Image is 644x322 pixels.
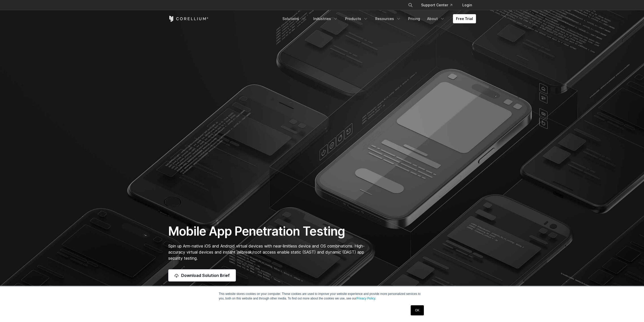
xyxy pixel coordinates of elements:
[168,243,365,261] span: Spin up Arm-native iOS and Android virtual devices with near-limitless device and OS combinations...
[406,1,415,10] button: Search
[405,14,423,23] a: Pricing
[458,1,476,10] a: Login
[279,14,476,23] div: Navigation Menu
[417,1,456,10] a: Support Center
[279,14,309,23] a: Solutions
[424,14,448,23] a: About
[181,272,230,278] span: Download Solution Brief
[168,224,370,239] h1: Mobile App Penetration Testing
[402,1,476,10] div: Navigation Menu
[342,14,371,23] a: Products
[372,14,404,23] a: Resources
[310,14,341,23] a: Industries
[357,297,376,300] a: Privacy Policy.
[168,16,209,22] a: Corellium Home
[219,292,425,301] p: This website stores cookies on your computer. These cookies are used to improve your website expe...
[168,269,236,281] a: Download Solution Brief
[411,305,424,315] a: OK
[453,14,476,23] a: Free Trial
